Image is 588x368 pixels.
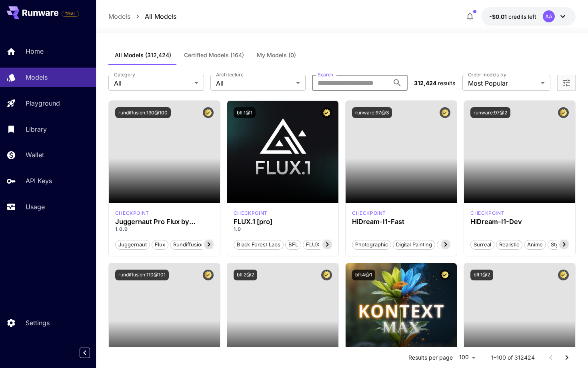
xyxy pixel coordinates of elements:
[524,239,546,250] button: Anime
[203,107,214,118] button: Certified Model – Vetted for best performance and includes a commercial license.
[352,270,375,280] button: bfl:4@1
[562,78,571,88] button: Open more filters
[62,11,79,17] span: TRIAL
[438,80,455,86] span: results
[558,107,569,118] button: Certified Model – Vetted for best performance and includes a commercial license.
[496,241,522,249] span: Realistic
[437,239,468,250] button: Cinematic
[303,241,340,249] span: FLUX.1 [pro]
[437,241,467,249] span: Cinematic
[470,210,504,217] p: checkpoint
[184,52,244,59] span: Certified Models (164)
[481,7,576,26] button: -$0.0056AA
[234,218,332,226] h3: FLUX.1 [pro]
[352,210,386,217] p: checkpoint
[234,210,268,217] div: fluxpro
[470,218,569,226] h3: HiDream-I1-Dev
[303,239,340,250] button: FLUX.1 [pro]
[115,52,171,59] span: All Models (312,424)
[559,350,575,366] button: Go to next page
[62,9,79,18] span: Add your payment card to enable full platform functionality.
[489,12,536,21] div: -$0.0056
[470,107,510,118] button: runware:97@2
[234,210,268,217] p: checkpoint
[548,241,573,249] span: Stylized
[26,318,50,328] p: Settings
[286,241,301,249] span: BFL
[543,10,555,22] div: AA
[114,71,135,78] label: Category
[115,218,214,226] h3: Juggernaut Pro Flux by RunDiffusion
[234,107,256,118] button: bfl:1@1
[26,150,44,160] p: Wallet
[321,270,332,280] button: Certified Model – Vetted for best performance and includes a commercial license.
[234,239,284,250] button: Black Forest Labs
[321,107,332,118] button: Certified Model – Vetted for best performance and includes a commercial license.
[352,239,391,250] button: Photographic
[115,270,169,280] button: rundiffusion:110@101
[393,241,435,249] span: Digital Painting
[170,239,208,250] button: rundiffusion
[408,354,453,362] p: Results per page
[456,352,478,363] div: 100
[115,210,149,217] p: checkpoint
[152,241,168,249] span: flux
[548,239,573,250] button: Stylized
[216,71,243,78] label: Architecture
[352,218,450,226] h3: HiDream-I1-Fast
[86,346,96,360] div: Collapse sidebar
[318,71,333,78] label: Search
[352,107,392,118] button: runware:97@3
[489,13,508,20] span: -$0.01
[470,270,493,280] button: bfl:1@2
[115,210,149,217] div: FLUX.1 D
[115,226,214,233] p: 1.0.0
[108,12,176,21] nav: breadcrumb
[468,78,538,88] span: Most Popular
[468,71,506,78] label: Order models by
[234,226,332,233] p: 1.0
[80,348,90,358] button: Collapse sidebar
[26,202,45,212] p: Usage
[26,124,47,134] p: Library
[115,107,171,118] button: rundiffusion:130@100
[352,210,386,217] div: HiDream Fast
[26,46,44,56] p: Home
[26,72,48,82] p: Models
[440,270,450,280] button: Certified Model – Vetted for best performance and includes a commercial license.
[114,78,191,88] span: All
[414,80,436,86] span: 312,424
[234,270,257,280] button: bfl:2@2
[170,241,207,249] span: rundiffusion
[352,241,391,249] span: Photographic
[471,241,494,249] span: Surreal
[285,239,301,250] button: BFL
[26,98,60,108] p: Playground
[496,239,522,250] button: Realistic
[508,13,536,20] span: credits left
[491,354,535,362] p: 1–100 of 312424
[257,52,296,59] span: My Models (0)
[216,78,293,88] span: All
[152,239,168,250] button: flux
[470,210,504,217] div: HiDream Dev
[470,239,494,250] button: Surreal
[234,241,283,249] span: Black Forest Labs
[116,241,150,249] span: juggernaut
[145,12,176,21] a: All Models
[440,107,450,118] button: Certified Model – Vetted for best performance and includes a commercial license.
[26,176,52,186] p: API Keys
[203,270,214,280] button: Certified Model – Vetted for best performance and includes a commercial license.
[524,241,546,249] span: Anime
[115,239,150,250] button: juggernaut
[558,270,569,280] button: Certified Model – Vetted for best performance and includes a commercial license.
[108,12,130,21] a: Models
[393,239,435,250] button: Digital Painting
